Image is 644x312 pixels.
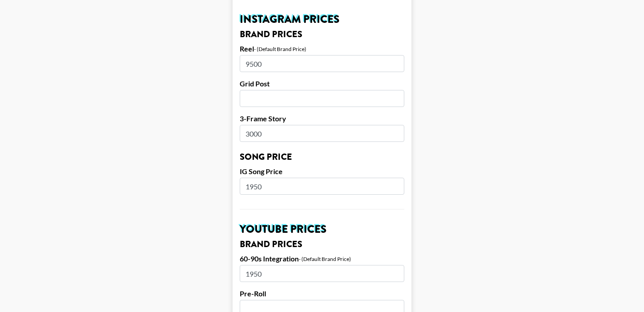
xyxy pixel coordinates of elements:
[240,44,254,53] label: Reel
[240,30,404,39] h3: Brand Prices
[240,79,404,88] label: Grid Post
[240,114,404,123] label: 3-Frame Story
[240,289,404,298] label: Pre-Roll
[240,167,404,176] label: IG Song Price
[240,240,404,249] h3: Brand Prices
[240,254,299,263] label: 60-90s Integration
[240,224,404,235] h2: YouTube Prices
[240,153,404,162] h3: Song Price
[254,46,306,52] div: - (Default Brand Price)
[299,256,351,262] div: - (Default Brand Price)
[240,14,404,25] h2: Instagram Prices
